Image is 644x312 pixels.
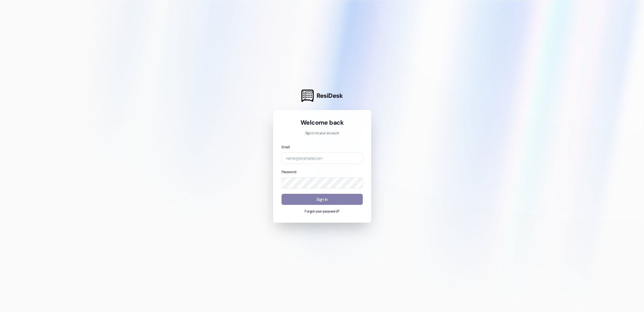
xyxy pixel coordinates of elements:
span: ResiDesk [317,92,343,100]
h1: Welcome back [282,118,363,127]
button: Sign In [282,194,363,205]
button: Forgot your password? [282,209,363,214]
label: Email [282,145,290,149]
img: ResiDesk Logo [301,90,314,102]
input: name@example.com [282,152,363,164]
p: Sign in to your account [282,131,363,136]
label: Password [282,170,296,174]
